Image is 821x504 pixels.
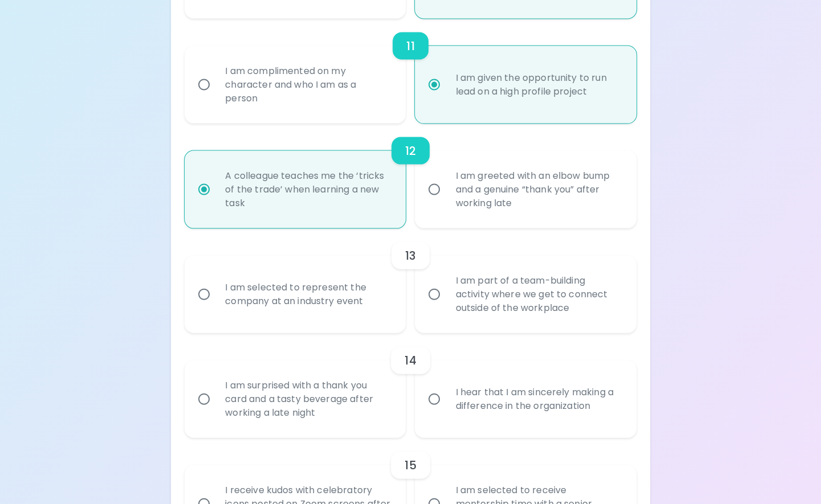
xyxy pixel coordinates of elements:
div: I am greeted with an elbow bump and a genuine “thank you” after working late [446,155,630,224]
h6: 12 [405,142,416,160]
div: A colleague teaches me the ‘tricks of the trade’ when learning a new task [216,155,399,224]
div: I am given the opportunity to run lead on a high profile project [446,58,630,112]
h6: 11 [406,37,414,55]
div: I am part of a team-building activity where we get to connect outside of the workplace [446,260,630,329]
div: choice-group-check [185,333,636,438]
h6: 15 [405,456,416,474]
div: I am surprised with a thank you card and a tasty beverage after working a late night [216,365,399,433]
div: choice-group-check [185,228,636,333]
div: I am complimented on my character and who I am as a person [216,51,399,119]
div: choice-group-check [185,124,636,228]
div: I am selected to represent the company at an industry event [216,267,399,322]
h6: 13 [405,247,416,265]
div: choice-group-check [185,19,636,124]
div: I hear that I am sincerely making a difference in the organization [446,372,630,427]
h6: 14 [405,351,416,370]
